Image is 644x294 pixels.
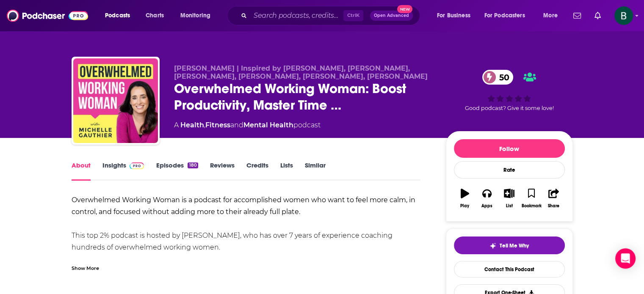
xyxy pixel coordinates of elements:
[454,261,565,278] a: Contact This Podcast
[174,9,221,22] button: open menu
[180,121,204,129] a: Health
[484,10,525,22] span: For Podcasters
[570,8,584,23] a: Show notifications dropdown
[537,9,568,22] button: open menu
[520,183,542,214] button: Bookmark
[454,236,565,254] button: tell me why sparkleTell Me Why
[210,161,235,181] a: Reviews
[437,10,470,22] span: For Business
[446,64,573,117] div: 50Good podcast? Give it some love!
[230,121,243,129] span: and
[397,5,412,13] span: New
[99,9,141,22] button: open menu
[482,70,514,85] a: 50
[174,64,428,80] span: [PERSON_NAME] | Inspired by [PERSON_NAME], [PERSON_NAME], [PERSON_NAME], [PERSON_NAME], [PERSON_N...
[374,14,409,18] span: Open Advanced
[614,6,633,25] img: User Profile
[205,121,230,129] a: Fitness
[591,8,604,23] a: Show notifications dropdown
[542,183,564,214] button: Share
[479,9,537,22] button: open menu
[105,10,130,22] span: Podcasts
[243,121,293,129] a: Mental Health
[476,183,498,214] button: Apps
[431,9,481,22] button: open menu
[250,9,343,22] input: Search podcasts, credits, & more...
[481,203,492,209] div: Apps
[454,183,476,214] button: Play
[615,248,636,269] div: Open Intercom Messenger
[180,10,210,22] span: Monitoring
[174,120,321,130] div: A podcast
[500,242,529,249] span: Tell Me Why
[102,161,144,181] a: InsightsPodchaser Pro
[521,203,541,209] div: Bookmark
[235,6,428,25] div: Search podcasts, credits, & more...
[73,58,158,143] img: Overwhelmed Working Woman: Boost Productivity, Master Time Management, Overcome Overwhelm & Stop ...
[188,162,198,168] div: 180
[246,161,268,181] a: Credits
[7,8,88,24] img: Podchaser - Follow, Share and Rate Podcasts
[614,6,633,25] span: Logged in as betsy46033
[548,203,559,209] div: Share
[156,161,198,181] a: Episodes180
[343,10,363,21] span: Ctrl K
[305,161,326,181] a: Similar
[130,162,144,169] img: Podchaser Pro
[370,11,413,21] button: Open AdvancedNew
[460,203,469,209] div: Play
[498,183,520,214] button: List
[543,10,558,22] span: More
[146,10,164,22] span: Charts
[465,105,554,111] span: Good podcast? Give it some love!
[454,139,565,158] button: Follow
[280,161,293,181] a: Lists
[506,203,513,209] div: List
[491,70,514,85] span: 50
[614,6,633,25] button: Show profile menu
[489,242,496,249] img: tell me why sparkle
[204,121,205,129] span: ,
[72,196,415,216] b: Overwhelmed Working Woman is a podcast for accomplished women who want to feel more calm, in cont...
[454,161,565,179] div: Rate
[72,161,91,181] a: About
[140,9,169,22] a: Charts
